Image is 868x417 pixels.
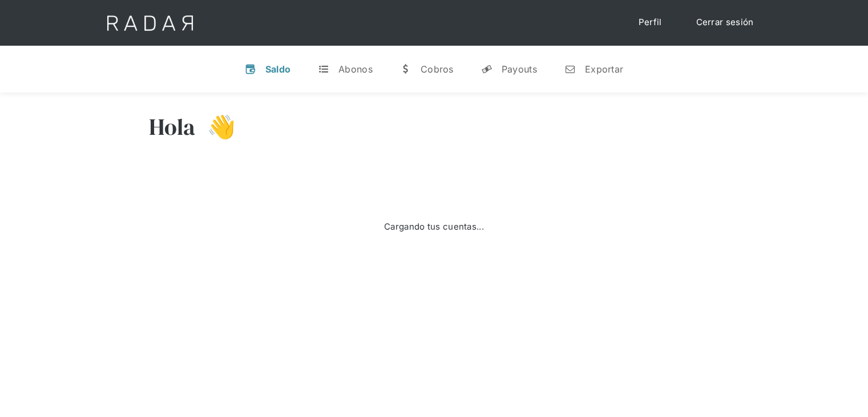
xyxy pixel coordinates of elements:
div: n [564,63,576,75]
div: t [318,63,329,75]
div: Exportar [585,63,623,75]
div: Cargando tus cuentas... [384,220,484,234]
div: Cobros [421,63,454,75]
div: Payouts [502,63,537,75]
div: y [481,63,492,75]
h3: Hola [149,113,196,141]
a: Perfil [627,11,673,34]
a: Cerrar sesión [685,11,765,34]
div: Abonos [338,63,373,75]
div: w [400,63,411,75]
div: v [245,63,256,75]
div: Saldo [265,63,291,75]
h3: 👋 [196,113,236,141]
